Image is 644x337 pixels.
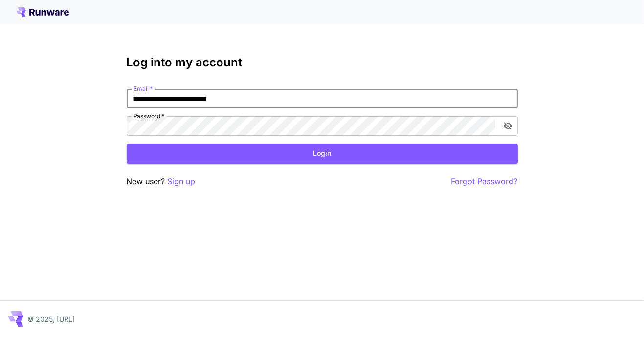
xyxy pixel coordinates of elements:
[133,112,165,120] label: Password
[133,84,153,93] label: Email
[168,175,196,188] button: Sign up
[451,175,518,188] button: Forgot Password?
[27,314,75,324] p: © 2025, [URL]
[127,56,518,69] h3: Log into my account
[127,144,518,164] button: Login
[127,175,196,188] p: New user?
[499,117,517,135] button: toggle password visibility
